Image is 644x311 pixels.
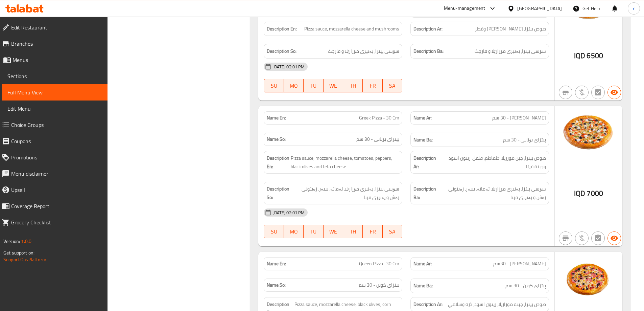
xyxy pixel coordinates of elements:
button: Purchased item [575,86,589,99]
a: Support.OpsPlatform [3,255,46,264]
span: TU [306,81,320,91]
strong: Description En: [267,25,297,33]
button: TH [343,79,363,92]
strong: Name So: [267,136,286,143]
strong: Name So: [267,282,286,289]
span: Menus [13,56,102,64]
strong: Description Ar: [413,300,443,309]
a: Full Menu View [2,84,108,101]
span: [PERSON_NAME] - 30سم [493,260,546,267]
img: GREEK_PIZZA638908633909297679.jpg [555,106,622,157]
span: [PERSON_NAME] - 30 سم [492,114,546,121]
span: Sections [7,72,102,80]
button: WE [324,225,343,238]
a: Edit Menu [2,101,108,117]
span: صوص بيتزا، جبنة موزاريلا، زيتون اسود، ذرة وسلامي [448,300,546,309]
span: پیتزای کوین - 30 سم [505,282,546,290]
button: Available [607,231,621,245]
button: Not branch specific item [559,86,572,99]
span: Greek Pizza - 30 Cm [359,114,399,121]
span: Upsell [11,186,102,194]
strong: Description Ba: [413,185,437,201]
strong: Description Ar: [413,154,439,171]
strong: Name En: [267,260,286,267]
span: پیتزای کوین - 30 سم [359,282,399,289]
span: سۆسی پیتزا، پەنیری مۆزارێلا، تەماتە، بیبەر، زەیتونی رەش و پەنیری فیتا [439,185,546,201]
span: MO [287,227,301,237]
button: Not branch specific item [559,231,572,245]
span: TH [346,81,360,91]
span: Coupons [11,137,102,145]
button: Not has choices [591,231,605,245]
div: Menu-management [444,4,485,13]
strong: Name En: [267,114,286,121]
span: [DATE] 02:01 PM [270,64,307,70]
span: سۆسی پیتزا، پەنیری مۆزارێلا، تەماتە، بیبەر، زەیتونی رەش و پەنیری فیتا [292,185,399,201]
span: FR [365,81,380,91]
span: Pizza sauce, mozzarella cheese, tomatoes, peppers, black olives and feta cheese [291,154,399,171]
span: Grocery Checklist [11,218,102,226]
strong: Description Ba: [413,47,444,55]
button: TH [343,225,363,238]
span: Branches [11,40,102,48]
span: Edit Restaurant [11,23,102,31]
button: WE [324,79,343,92]
span: Edit Menu [7,105,102,113]
button: SU [264,79,284,92]
span: FR [365,227,380,237]
span: 7000 [587,187,603,200]
span: سۆسی پیتزا، پەنیری مۆزارێلا و قارچک [475,47,546,55]
span: MO [287,81,301,91]
span: سۆسی پیتزا، پەنیری مۆزارێلا و قارچک [328,47,399,55]
span: SA [385,227,400,237]
button: MO [284,79,304,92]
button: Available [607,86,621,99]
span: SA [385,81,400,91]
span: WE [326,227,340,237]
strong: Description En: [267,154,289,171]
span: IQD [574,49,585,62]
span: صوص بيتزا، جبن موزاريلا وفطر [475,25,546,33]
button: Purchased item [575,231,589,245]
span: [DATE] 02:01 PM [270,209,307,216]
button: SA [383,225,402,238]
span: Full Menu View [7,88,102,96]
span: Get support on: [3,248,34,257]
span: پیتزای یۆنانی - 30 سم [356,136,399,143]
span: SU [267,81,281,91]
span: صوص بيتزا، جبن موزريلا، طماطم، فلفل، زيتون اسود وجبنة فيتا [441,154,546,171]
span: Version: [3,237,20,246]
span: Menu disclaimer [11,170,102,178]
strong: Description So: [267,185,290,201]
strong: Description So: [267,47,296,55]
strong: Description Ar: [413,25,443,33]
button: SU [264,225,284,238]
span: SU [267,227,281,237]
span: IQD [574,187,585,200]
img: QUEEN_PIZZA638908633997214258.jpg [555,252,622,303]
span: TH [346,227,360,237]
strong: Name Ar: [413,114,432,121]
span: r [633,5,635,12]
button: SA [383,79,402,92]
span: Queen Pizza- 30 Cm [359,260,399,267]
button: Not has choices [591,86,605,99]
button: FR [363,225,382,238]
span: WE [326,81,340,91]
span: Promotions [11,153,102,161]
button: TU [304,225,323,238]
button: FR [363,79,382,92]
span: پیتزای یۆنانی - 30 سم [503,136,546,144]
strong: Name Ar: [413,260,432,267]
button: TU [304,79,323,92]
span: 1.0.0 [21,237,31,246]
span: Choice Groups [11,121,102,129]
strong: Name Ba: [413,136,433,144]
a: Sections [2,68,108,84]
button: MO [284,225,304,238]
span: Coverage Report [11,202,102,210]
span: 6500 [587,49,603,62]
div: [GEOGRAPHIC_DATA] [517,5,562,12]
span: Pizza sauce, mozzarella cheese and mushrooms [304,25,399,33]
strong: Name Ba: [413,282,433,290]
